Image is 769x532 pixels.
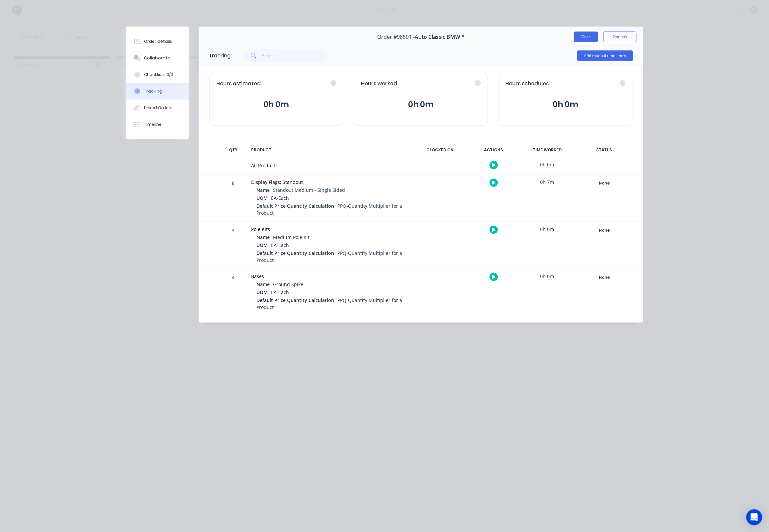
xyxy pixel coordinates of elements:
[223,223,243,268] div: 4
[216,98,336,111] button: 0h 0m
[144,72,174,78] div: Checklists 0/0
[251,226,407,233] div: Pole Kits
[271,242,289,248] span: EA-Each
[523,175,572,190] div: 0h 7m
[256,297,334,304] span: Default Price Quantity Calculation
[216,80,261,88] span: Hours estimated
[209,52,231,60] div: Tracking
[126,66,189,83] button: Checklists 0/0
[256,250,402,263] span: PPQ-Quantity Multiplier for a Product
[126,116,189,133] button: Timeline
[247,143,411,157] div: PRODUCT
[144,38,173,44] div: Order details
[273,281,303,287] span: Ground Spike
[523,222,572,237] div: 0h 0m
[256,242,268,249] span: UOM
[506,80,550,88] span: Hours scheduled
[580,179,629,188] button: None
[126,83,189,100] button: Tracking
[581,226,628,235] div: None
[256,289,268,296] span: UOM
[256,203,402,216] span: PPQ-Quantity Multiplier for a Product
[361,80,397,88] span: Hours worked
[574,32,598,42] button: Close
[506,98,626,111] button: 0h 0m
[126,100,189,116] button: Linked Orders
[523,269,572,284] div: 0h 0m
[256,250,334,257] span: Default Price Quantity Calculation
[580,226,629,235] button: None
[144,105,173,111] div: Linked Orders
[223,270,243,316] div: 4
[144,55,171,61] div: Collaborate
[223,176,243,221] div: 8
[256,194,268,201] span: UOM
[126,50,189,66] button: Collaborate
[273,234,310,240] span: Medium Pole Kit
[378,34,415,40] span: Order #98501 -
[251,162,407,169] div: All Products
[273,187,345,193] span: Standout Medium - Single Sided
[256,281,270,288] span: Name
[581,179,628,188] div: None
[523,157,572,172] div: 0h 0m
[523,143,572,157] div: TIME WORKED
[251,179,407,186] div: Display Flags: Standout
[577,50,633,61] button: Add manual time entry
[223,143,243,157] div: QTY
[144,88,163,94] div: Tracking
[256,202,334,209] span: Default Price Quantity Calculation
[271,195,289,201] span: EA-Each
[581,273,628,282] div: None
[126,33,189,50] button: Order details
[251,273,407,280] div: Bases
[144,121,162,127] div: Timeline
[271,289,289,295] span: EA-Each
[256,187,270,193] span: Name
[469,143,519,157] div: ACTIONS
[256,297,402,310] span: PPQ-Quantity Multiplier for a Product
[262,49,327,62] input: Search...
[415,34,465,40] span: Auto Classic BMW *
[256,234,270,241] span: Name
[603,32,637,42] button: Options
[580,273,629,282] button: None
[746,509,762,525] div: Open Intercom Messenger
[361,98,481,111] button: 0h 0m
[576,143,633,157] div: STATUS
[415,143,465,157] div: CLOCKED ON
